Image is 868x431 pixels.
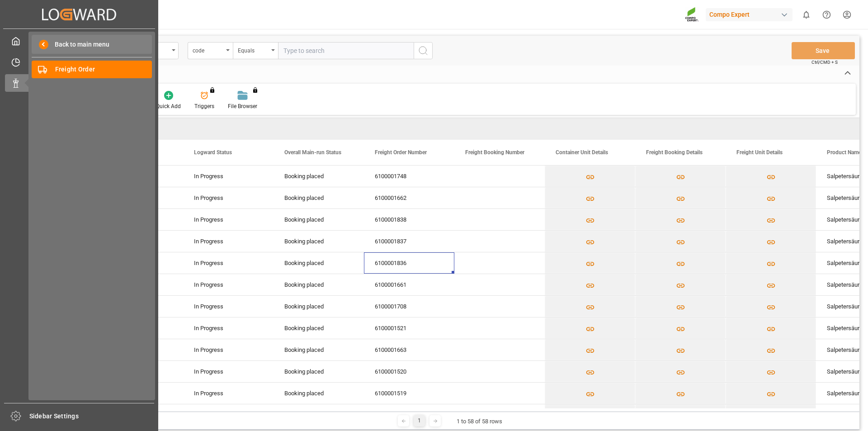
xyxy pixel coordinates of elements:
[194,253,263,274] div: In Progress
[364,296,454,317] div: 6100001708
[278,42,414,59] input: Type to search
[827,149,864,156] span: Product Names
[284,275,353,295] div: Booking placed
[811,59,838,66] span: Ctrl/CMD + S
[238,44,269,55] div: Equals
[646,149,703,156] span: Freight Booking Details
[48,40,109,49] span: Back to main menu
[55,65,152,74] span: Freight Order
[364,339,454,360] div: 6100001663
[194,166,263,187] div: In Progress
[284,231,353,252] div: Booking placed
[736,149,783,156] span: Freight Unit Details
[284,149,341,156] span: Overall Main-run Status
[32,61,152,78] a: Freight Order
[284,188,353,208] div: Booking placed
[706,6,796,23] button: Compo Expert
[194,383,263,404] div: In Progress
[194,149,232,156] span: Logward Status
[364,383,454,404] div: 6100001519
[364,252,454,274] div: 6100001836
[5,53,153,71] a: Timeslot Management
[194,361,263,382] div: In Progress
[796,5,816,25] button: show 0 new notifications
[284,209,353,230] div: Booking placed
[194,340,263,360] div: In Progress
[194,296,263,317] div: In Progress
[706,8,793,21] div: Compo Expert
[414,42,433,59] button: search button
[556,149,608,156] span: Container Unit Details
[364,187,454,208] div: 6100001662
[465,149,524,156] span: Freight Booking Number
[685,7,699,23] img: Screenshot%202023-09-29%20at%2010.02.21.png_1712312052.png
[364,231,454,252] div: 6100001837
[193,44,223,55] div: code
[188,42,233,59] button: open menu
[284,296,353,317] div: Booking placed
[29,412,155,421] span: Sidebar Settings
[156,102,181,110] div: Quick Add
[194,209,263,230] div: In Progress
[194,318,263,339] div: In Progress
[194,188,263,208] div: In Progress
[194,231,263,252] div: In Progress
[364,404,454,426] div: 6100001518
[284,405,353,426] div: Booking placed
[284,166,353,187] div: Booking placed
[364,361,454,382] div: 6100001520
[284,318,353,339] div: Booking placed
[364,317,454,339] div: 6100001521
[194,275,263,295] div: In Progress
[457,417,502,426] div: 1 to 58 of 58 rows
[284,253,353,274] div: Booking placed
[414,415,425,426] div: 1
[792,42,855,59] button: Save
[364,209,454,230] div: 6100001838
[816,5,837,25] button: Help Center
[284,361,353,382] div: Booking placed
[364,274,454,295] div: 6100001661
[5,32,153,50] a: My Cockpit
[194,405,263,426] div: In Progress
[364,166,454,187] div: 6100001748
[233,42,278,59] button: open menu
[284,383,353,404] div: Booking placed
[375,149,427,156] span: Freight Order Number
[284,340,353,360] div: Booking placed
